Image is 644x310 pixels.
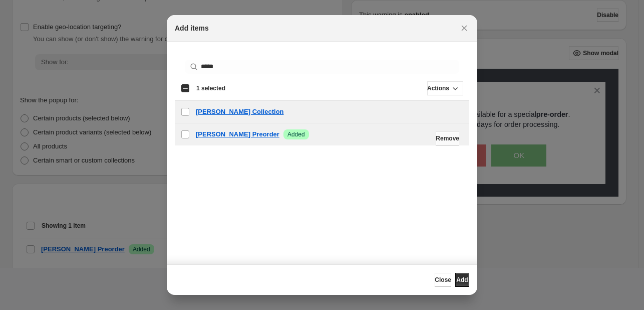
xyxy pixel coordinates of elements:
[456,276,468,284] span: Add
[435,276,451,284] span: Close
[436,134,459,142] span: Remove
[427,84,449,92] span: Actions
[196,84,225,92] span: 1 selected
[427,81,463,95] button: Actions
[455,273,469,287] button: Add
[435,273,451,287] button: Close
[436,131,459,145] button: Remove
[175,23,209,33] h2: Add items
[287,130,305,138] span: Added
[457,21,471,35] button: Close
[196,129,279,139] a: [PERSON_NAME] Preorder
[196,107,284,117] a: [PERSON_NAME] Collection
